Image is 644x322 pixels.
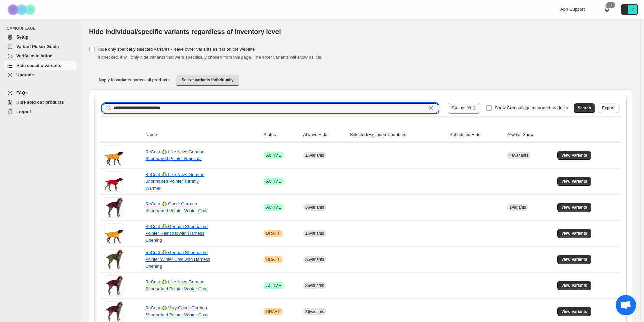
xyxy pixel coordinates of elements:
img: ReCoat ♻️ German Shorthaired Pointer Winter Coat with Harness Opening [104,249,124,270]
span: FAQs [16,90,28,95]
img: Camouflage [5,0,39,19]
span: 1 variants [509,205,526,210]
th: Status [262,127,301,143]
th: Selected/Excluded Countries [348,127,448,143]
span: DRAFT [266,257,280,262]
a: 0 [604,6,610,13]
a: ReCoat ♻️ Like New: German Shorthaired Pointer Winter Coat [145,279,207,291]
img: ReCoat ♻️ Very Good: German Shorthaired Pointer Winter Coat [104,301,124,322]
a: Logout [4,107,77,117]
img: ReCoat ♻️ Like New: German Shorthaired Pointer Winter Coat [104,275,124,296]
span: 16 variants [305,231,324,236]
a: ReCoat ♻️ Like New: German Shorthaired Pointer Tummy Warmer [145,172,204,191]
button: Apply to variants across all products [93,75,175,85]
a: ReCoat ♻️ Like New: German Shorthaired Pointer Raincoat [145,149,204,161]
img: ReCoat ♻️ Like New: German Shorthaired Pointer Tummy Warmer [104,171,124,192]
a: Hide specific variants [4,61,77,70]
span: Hide individual/specific variants regardless of inventory level [89,28,281,35]
span: App Support [560,7,585,12]
span: Select variants individually [182,77,234,83]
span: ACTIVE [266,283,281,288]
a: Variant Picker Guide [4,42,77,51]
span: ACTIVE [266,205,281,210]
text: V [631,7,634,11]
button: View variants [557,151,591,160]
span: 16 variants [305,153,324,158]
span: Variant Picker Guide [16,44,59,49]
span: View variants [561,257,587,262]
button: View variants [557,229,591,238]
th: Name [143,127,262,143]
th: Always Hide [301,127,348,143]
th: Scheduled Hide [448,127,506,143]
img: ReCoat ♻️ German Shorthaired Pointer Raincoat with Harness Opening [104,223,124,244]
span: Search [578,105,591,111]
span: View variants [561,283,587,288]
span: View variants [561,309,587,314]
a: Verify Installation [4,51,77,61]
button: Search [574,103,595,113]
span: View variants [561,231,587,236]
span: Avatar with initials V [628,5,637,14]
button: View variants [557,281,591,290]
span: 36 variants [305,309,324,314]
span: ACTIVE [266,153,281,158]
span: 48 variants [509,153,528,158]
span: Hide only spefically selected variants - leave other variants as it is on the website [98,47,255,52]
span: DRAFT [266,309,280,314]
a: ReCoat ♻️ Good: German Shorthaired Pointer Winter Coat [145,201,207,213]
button: Select variants individually [176,75,239,86]
th: Always Show [505,127,555,143]
div: Open chat [616,295,636,315]
span: 36 variants [305,283,324,288]
img: ReCoat ♻️ Like New: German Shorthaired Pointer Raincoat [104,145,124,166]
span: If checked, it will only hide variants that were specifically chosen from this page. The other va... [98,55,322,60]
span: ACTIVE [266,179,281,184]
div: 0 [606,2,615,8]
span: CAMOUFLAGE [7,26,78,31]
span: 36 variants [305,257,324,262]
span: Logout [16,109,31,114]
span: Upgrade [16,72,34,77]
button: Export [598,103,619,113]
span: Verify Installation [16,53,53,58]
a: ReCoat ♻️ Very Good: German Shorthaired Pointer Winter Coat [145,305,207,317]
img: ReCoat ♻️ Good: German Shorthaired Pointer Winter Coat [104,197,124,218]
span: Apply to variants across all products [98,77,170,83]
a: Upgrade [4,70,77,80]
button: View variants [557,177,591,186]
span: DRAFT [266,231,280,236]
span: View variants [561,153,587,158]
a: Hide sold out products [4,98,77,107]
span: Hide sold out products [16,100,64,105]
button: View variants [557,203,591,212]
span: Export [602,105,615,111]
a: FAQs [4,88,77,98]
span: View variants [561,179,587,184]
span: Show Camouflage managed products [495,105,568,110]
span: Hide specific variants [16,63,61,68]
span: Setup [16,34,28,40]
button: View variants [557,255,591,264]
button: View variants [557,307,591,316]
a: Setup [4,32,77,42]
a: ReCoat ♻️ German Shorthaired Pointer Raincoat with Harness Opening [145,224,208,243]
button: Clear [428,105,434,112]
button: Avatar with initials V [621,4,638,15]
span: View variants [561,205,587,210]
a: ReCoat ♻️ German Shorthaired Pointer Winter Coat with Harness Opening [145,250,210,269]
span: 36 variants [305,205,324,210]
